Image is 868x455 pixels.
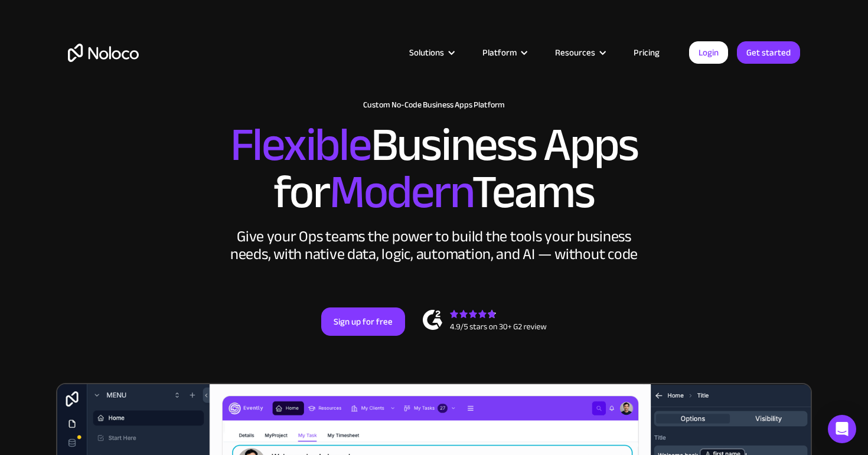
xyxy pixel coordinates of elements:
span: Flexible [230,101,371,189]
span: Modern [329,148,472,236]
div: Platform [468,45,540,60]
h2: Business Apps for Teams [68,122,800,216]
a: Pricing [619,45,674,60]
div: Resources [540,45,619,60]
a: Login [689,41,728,64]
div: Open Intercom Messenger [828,415,856,443]
a: Sign up for free [321,307,405,336]
div: Resources [555,45,595,60]
div: Platform [482,45,517,60]
div: Solutions [394,45,468,60]
div: Solutions [409,45,444,60]
div: Give your Ops teams the power to build the tools your business needs, with native data, logic, au... [227,228,641,263]
a: Get started [737,41,800,64]
a: home [68,44,139,62]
